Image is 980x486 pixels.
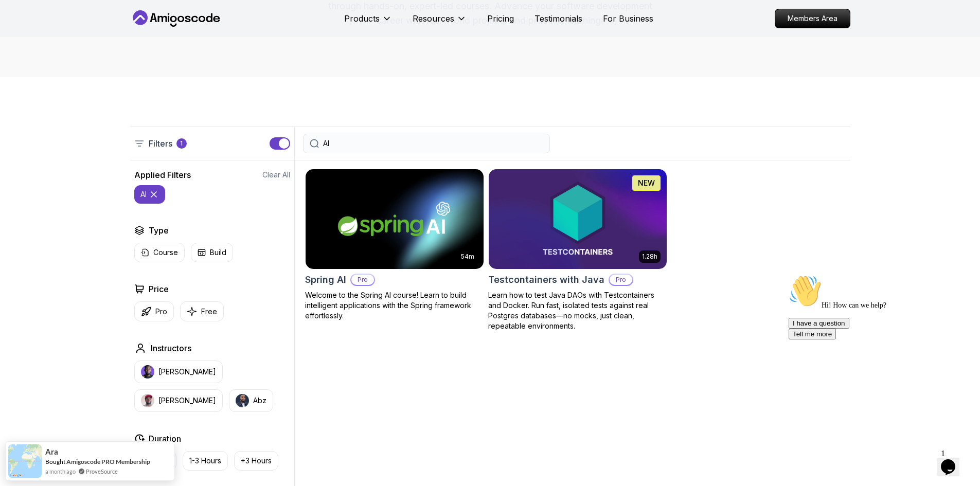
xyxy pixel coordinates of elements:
[153,247,178,258] p: Course
[191,243,233,262] button: Build
[489,169,667,269] img: Testcontainers with Java card
[306,169,484,269] img: Spring AI card
[45,447,58,456] span: Ara
[4,4,189,69] div: 👋Hi! How can we help?I have a questionTell me more
[155,307,167,317] p: Pro
[785,271,970,440] iframe: chat widget
[180,301,224,321] button: Free
[262,170,290,180] button: Clear All
[4,31,102,39] span: Hi! How can we help?
[241,456,272,466] p: +3 Hours
[4,4,37,37] img: :wave:
[344,12,380,25] p: Products
[4,58,51,69] button: Tell me more
[86,467,118,476] a: ProveSource
[305,273,346,287] h2: Spring AI
[134,169,191,181] h2: Applied Filters
[642,253,657,261] p: 1.28h
[413,12,467,33] button: Resources
[158,367,216,377] p: [PERSON_NAME]
[344,12,392,33] button: Products
[149,137,172,150] p: Filters
[236,394,249,407] img: instructor img
[134,185,165,204] button: AI
[149,433,181,445] h2: Duration
[183,451,228,471] button: 1-3 Hours
[638,178,655,188] p: NEW
[610,275,632,285] p: Pro
[305,290,484,321] p: Welcome to the Spring AI course! Learn to build intelligent applications with the Spring framewor...
[141,365,154,379] img: instructor img
[158,395,216,406] p: [PERSON_NAME]
[488,169,667,331] a: Testcontainers with Java card1.28hNEWTestcontainers with JavaProLearn how to test Java DAOs with ...
[45,458,65,465] span: Bought
[488,290,667,331] p: Learn how to test Java DAOs with Testcontainers and Docker. Run fast, isolated tests against real...
[8,444,42,478] img: provesource social proof notification image
[775,9,850,28] a: Members Area
[351,275,374,285] p: Pro
[937,445,970,476] iframe: chat widget
[413,12,454,25] p: Resources
[305,169,484,321] a: Spring AI card54mSpring AIProWelcome to the Spring AI course! Learn to build intelligent applicat...
[149,283,169,295] h2: Price
[234,451,278,471] button: +3 Hours
[151,342,191,354] h2: Instructors
[134,243,185,262] button: Course
[141,394,154,407] img: instructor img
[140,189,147,200] p: AI
[323,138,543,149] input: Search Java, React, Spring boot ...
[603,12,653,25] a: For Business
[775,9,850,28] p: Members Area
[180,139,183,148] p: 1
[229,389,273,412] button: instructor imgAbz
[45,467,76,476] span: a month ago
[210,247,226,258] p: Build
[487,12,514,25] a: Pricing
[134,389,223,412] button: instructor img[PERSON_NAME]
[253,395,266,406] p: Abz
[149,224,169,237] h2: Type
[134,301,174,321] button: Pro
[534,12,582,25] a: Testimonials
[134,361,223,383] button: instructor img[PERSON_NAME]
[4,47,65,58] button: I have a question
[201,307,217,317] p: Free
[461,253,474,261] p: 54m
[66,458,150,465] a: Amigoscode PRO Membership
[189,456,221,466] p: 1-3 Hours
[488,273,604,287] h2: Testcontainers with Java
